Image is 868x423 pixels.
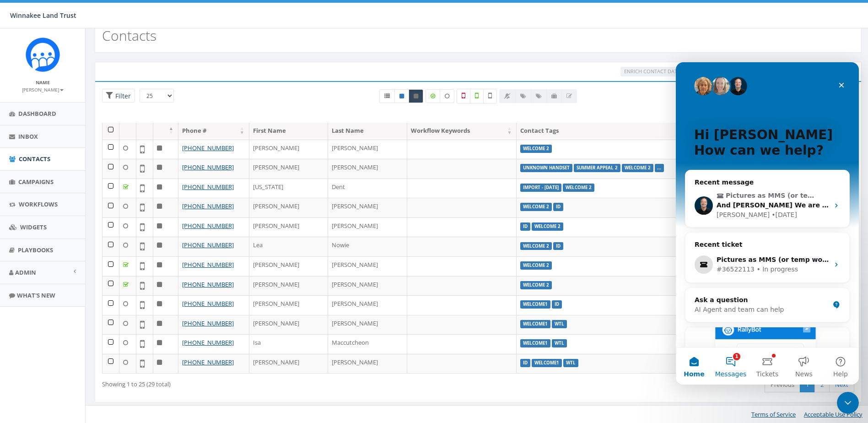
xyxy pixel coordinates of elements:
[41,202,153,212] div: #36522113 • In progress
[426,89,440,103] label: Data Enriched
[182,183,234,191] a: [PHONE_NUMBER]
[457,89,470,103] label: Not a Mobile
[563,184,594,192] label: Welcome 2
[249,295,328,315] td: [PERSON_NAME]
[837,392,859,414] iframe: Intercom live chat
[39,309,71,315] span: Messages
[552,339,567,347] label: WTL
[470,89,484,103] label: Validated
[328,159,407,179] td: [PERSON_NAME]
[520,261,552,270] label: Welcome 2
[10,189,173,216] div: Pictures as MMS (or temp workaround)#36522113 • In progress
[328,256,407,276] td: [PERSON_NAME]
[157,15,174,31] div: Close
[182,241,234,249] a: [PHONE_NUMBER]
[36,79,50,86] small: Name
[553,242,563,250] label: ID
[804,410,863,418] a: Acceptable Use Policy
[178,123,249,139] th: Phone #: activate to sort column ascending
[407,123,517,139] th: Workflow Keywords: activate to sort column ascending
[10,265,173,329] img: RallyBot + Playbooks Now Live! 🚀
[814,377,830,392] a: 2
[102,376,408,389] div: Showing 1 to 25 (29 total)
[17,291,55,299] span: What's New
[10,11,76,20] span: Winnakee Land Trust
[15,268,36,277] span: Admin
[440,89,454,103] label: Data not Enriched
[41,148,94,157] div: [PERSON_NAME]
[249,217,328,237] td: [PERSON_NAME]
[328,198,407,217] td: [PERSON_NAME]
[751,410,796,418] a: Terms of Service
[532,359,562,367] label: Welcome1
[520,184,561,192] label: Import - [DATE]
[249,179,328,198] td: [US_STATE]
[328,123,407,139] th: Last Name
[483,89,497,103] label: Not Validated
[520,359,530,367] label: ID
[552,300,562,309] label: ID
[73,286,110,322] button: Tickets
[676,62,859,385] iframe: Intercom live chat
[563,359,578,367] label: WTL
[81,309,103,315] span: Tickets
[19,178,164,189] div: Recent ticket
[328,334,407,354] td: Maccutcheon
[96,148,121,157] div: • [DATE]
[113,92,131,100] span: Filter
[22,87,64,93] small: [PERSON_NAME]
[110,286,146,322] button: News
[249,140,328,159] td: [PERSON_NAME]
[520,203,552,211] label: Welcome 2
[182,260,234,269] a: [PHONE_NUMBER]
[22,85,64,93] a: [PERSON_NAME]
[182,358,234,366] a: [PHONE_NUMBER]
[26,38,60,72] img: Rally_Corp_Icon.png
[182,319,234,327] a: [PHONE_NUMBER]
[399,93,404,99] i: This phone number is subscribed and will receive texts.
[520,164,572,172] label: unknown handset
[622,164,653,172] label: Welcome 2
[409,89,423,103] a: Opted Out
[19,233,153,243] div: Ask a question
[20,223,47,231] span: Widgets
[9,265,174,381] div: RallyBot + Playbooks Now Live! 🚀
[249,123,328,139] th: First Name
[157,309,172,315] span: Help
[328,217,407,237] td: [PERSON_NAME]
[328,276,407,296] td: [PERSON_NAME]
[328,354,407,374] td: [PERSON_NAME]
[249,159,328,179] td: [PERSON_NAME]
[9,225,174,260] div: Ask a questionAI Agent and team can help
[19,243,153,252] div: AI Agent and team can help
[182,202,234,210] a: [PHONE_NUMBER]
[520,222,530,231] label: ID
[182,144,234,152] a: [PHONE_NUMBER]
[249,315,328,335] td: [PERSON_NAME]
[657,165,661,171] a: ...
[328,237,407,256] td: Nowie
[520,242,552,250] label: Welcome 2
[102,89,135,103] span: Advance Filter
[249,334,328,354] td: Isa
[19,155,50,163] span: Contacts
[41,193,153,202] div: Pictures as MMS (or temp workaround)
[520,339,550,347] label: Welcome1
[517,123,740,139] th: Contact Tags
[249,354,328,374] td: [PERSON_NAME]
[532,222,563,231] label: Welcome 2
[182,338,234,347] a: [PHONE_NUMBER]
[102,28,156,43] h2: Contacts
[328,140,407,159] td: [PERSON_NAME]
[765,377,800,392] a: Previous
[328,179,407,198] td: Dent
[328,295,407,315] td: [PERSON_NAME]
